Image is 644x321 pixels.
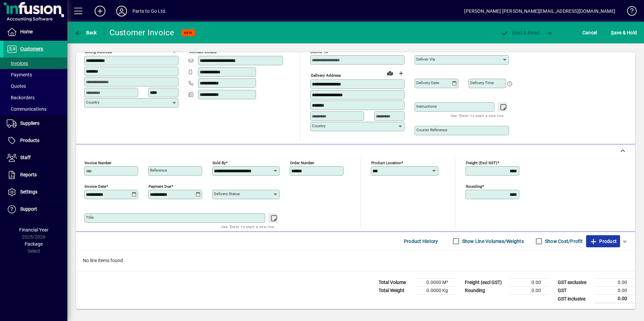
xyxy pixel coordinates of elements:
a: Backorders [3,92,67,103]
span: Settings [20,189,37,194]
app-page-header-button: Back [67,27,104,39]
label: Show Line Volumes/Weights [461,238,524,245]
td: 0.00 [595,295,635,303]
span: Staff [20,155,31,160]
div: [PERSON_NAME] [PERSON_NAME][EMAIL_ADDRESS][DOMAIN_NAME] [464,6,615,16]
a: View on map [385,68,395,78]
a: Support [3,201,67,218]
div: Parts to Go Ltd. [132,6,167,16]
span: Back [74,30,97,35]
mat-label: Rounding [466,184,482,189]
mat-label: Instructions [416,104,437,109]
td: 0.0000 Kg [416,287,456,295]
mat-label: Delivery time [470,80,494,85]
div: No line items found [76,250,635,271]
button: Add [89,5,111,17]
button: Cancel [581,27,599,39]
button: Choose address [395,68,406,79]
button: Product History [401,235,441,247]
mat-hint: Use 'Enter' to start a new line [221,223,274,230]
span: Product [589,236,617,247]
a: View on map [159,44,169,55]
td: Freight (excl GST) [461,279,509,287]
mat-label: Invoice number [85,160,111,165]
button: Post & Email [497,27,543,39]
td: 0.00 [595,287,635,295]
a: Invoices [3,58,67,69]
span: Products [20,138,39,143]
span: NEW [184,31,192,35]
mat-label: Delivery status [214,191,240,196]
span: Support [20,206,37,212]
mat-label: Product location [371,160,401,165]
span: Reports [20,172,37,177]
a: Quotes [3,80,67,92]
td: GST [554,287,595,295]
mat-label: Title [86,215,94,220]
mat-hint: Use 'Enter' to start a new line [451,112,504,119]
a: Products [3,132,67,149]
mat-label: Reference [150,168,167,173]
mat-label: Freight (excl GST) [466,160,497,165]
button: Back [73,27,99,39]
span: Financial Year [19,227,49,233]
td: GST inclusive [554,295,595,303]
td: Total Volume [375,279,416,287]
span: Customers [20,46,43,51]
span: Package [25,241,43,247]
a: Communications [3,103,67,115]
mat-label: Invoice date [85,184,106,189]
span: Cancel [582,27,597,38]
mat-label: Delivery date [416,80,439,85]
span: Payments [7,72,32,77]
a: Knowledge Base [622,1,636,23]
span: Home [20,29,33,34]
mat-label: Sold by [213,160,226,165]
button: Product [586,235,620,247]
label: Show Cost/Profit [544,238,583,245]
button: Profile [111,5,132,17]
span: ost & Email [501,30,540,35]
span: Invoices [7,61,28,66]
span: S [611,30,614,35]
button: Save & Hold [609,27,639,39]
span: Suppliers [20,120,39,126]
mat-label: Country [86,100,99,105]
mat-label: Order number [290,160,314,165]
a: Suppliers [3,115,67,132]
a: Staff [3,149,67,166]
td: GST exclusive [554,279,595,287]
a: Reports [3,167,67,183]
mat-label: Deliver via [416,57,435,62]
td: Rounding [461,287,509,295]
a: Home [3,24,67,40]
div: Customer Invoice [109,27,174,38]
a: Settings [3,184,67,201]
mat-label: Payment due [149,184,171,189]
span: Backorders [7,95,35,100]
span: ave & Hold [611,27,637,38]
td: 0.00 [595,279,635,287]
td: 0.00 [509,279,549,287]
td: 0.0000 M³ [416,279,456,287]
span: Communications [7,106,46,112]
a: Payments [3,69,67,80]
td: Total Weight [375,287,416,295]
span: P [512,30,515,35]
span: Quotes [7,83,26,89]
mat-label: Country [312,123,325,128]
mat-label: Courier Reference [416,128,447,132]
button: Copy to Delivery address [169,44,180,55]
td: 0.00 [509,287,549,295]
span: Product History [404,236,438,247]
